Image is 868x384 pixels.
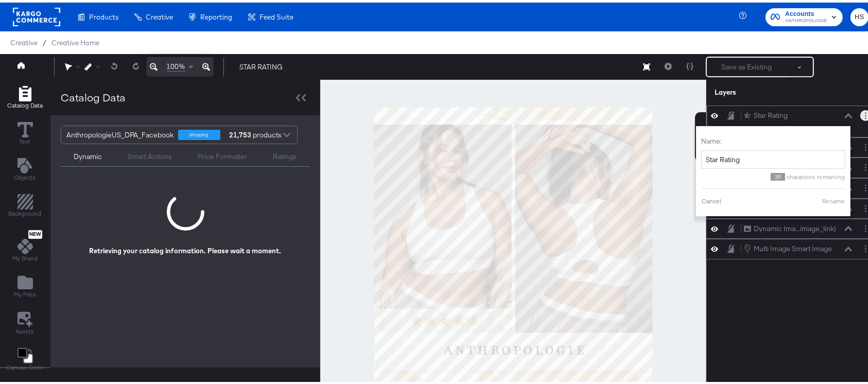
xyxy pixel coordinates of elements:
button: Add Rectangle [1,81,49,110]
strong: 21,753 [228,124,253,141]
div: shopping [178,127,220,137]
span: Canvas Color [6,361,44,369]
button: NewMy Brand [6,225,44,264]
span: New [28,229,42,235]
div: products [228,124,259,141]
button: Assets [10,306,41,336]
div: Dynamic Ima...image_link) [754,221,836,231]
span: My Brand [12,252,38,260]
div: Layers [715,85,820,95]
button: Cancel [701,194,722,203]
div: Retrieving your catalog information. Please wait a moment. [90,243,282,253]
span: My Files [14,288,36,296]
button: Text [11,117,39,146]
button: Rename [822,194,845,203]
button: Add Text [8,153,42,182]
button: Star Rating [743,108,788,118]
span: Products [89,10,118,19]
div: Dynamic [74,149,102,159]
button: Add Files [8,270,42,300]
span: 100% [167,59,185,69]
span: 39 [771,170,785,178]
div: Ratings [273,149,297,159]
span: Background [9,207,42,215]
span: ANTHROPOLOGIE [785,14,827,23]
span: Assets [16,325,34,333]
span: Catalog Data [7,99,43,107]
button: AccountsANTHROPOLOGIE [766,6,843,24]
div: Catalog Data [61,88,126,102]
div: Multi Image Smart Image [754,241,832,251]
div: Price Formatter [198,149,247,159]
div: Smart Actions [128,149,172,159]
button: Multi Image Smart Image [743,241,832,252]
span: Reporting [200,10,232,19]
span: Feed Suite [259,10,293,19]
span: Text [20,135,31,143]
div: Star Rating [754,108,788,118]
span: Creative [146,10,173,19]
span: Objects [14,171,36,179]
span: / [38,36,51,44]
div: AnthropologieUS_DPA_Facebook [66,124,173,141]
span: HS [855,9,864,21]
span: Accounts [785,6,827,17]
span: Creative [10,36,38,44]
div: characters remaining [701,170,845,178]
button: Add Rectangle [3,189,48,219]
label: Name: [701,134,845,144]
button: Dynamic Ima...image_link) [743,221,837,232]
a: Creative Home [51,36,99,44]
